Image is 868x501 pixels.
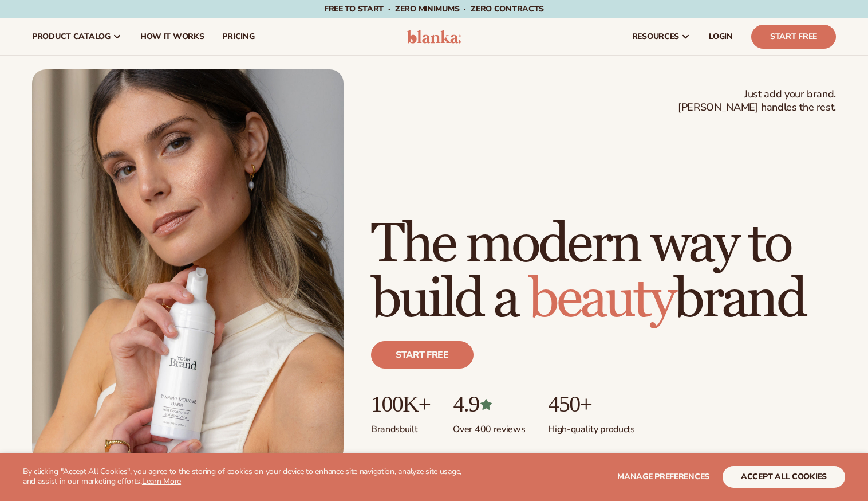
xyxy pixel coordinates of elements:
[213,18,263,55] a: pricing
[32,69,344,463] img: Female holding tanning mousse.
[723,466,845,488] button: accept all cookies
[453,392,525,417] p: 4.9
[548,417,634,436] p: High-quality products
[222,32,254,41] span: pricing
[617,466,709,488] button: Manage preferences
[528,266,674,333] span: beauty
[324,3,544,14] span: Free to start · ZERO minimums · ZERO contracts
[453,417,525,436] p: Over 400 reviews
[131,18,214,55] a: How It Works
[709,32,733,41] span: LOGIN
[142,476,181,487] a: Learn More
[617,471,709,482] span: Manage preferences
[371,392,430,417] p: 100K+
[371,341,474,369] a: Start free
[23,467,472,487] p: By clicking "Accept All Cookies", you agree to the storing of cookies on your device to enhance s...
[371,217,836,327] h1: The modern way to build a brand
[623,18,700,55] a: resources
[632,32,679,41] span: resources
[371,417,430,436] p: Brands built
[700,18,742,55] a: LOGIN
[548,392,634,417] p: 450+
[140,32,204,41] span: How It Works
[32,32,111,41] span: product catalog
[407,30,461,44] img: logo
[751,25,836,49] a: Start Free
[23,18,131,55] a: product catalog
[678,88,836,115] span: Just add your brand. [PERSON_NAME] handles the rest.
